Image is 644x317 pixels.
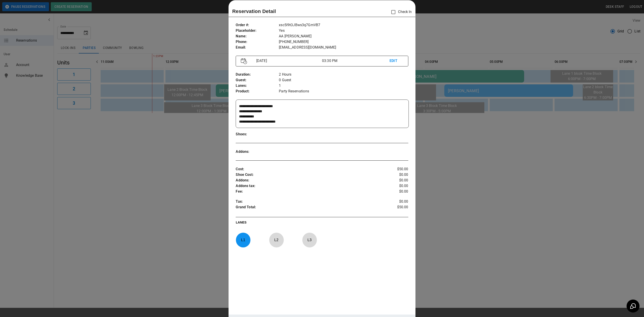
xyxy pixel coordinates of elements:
[279,39,408,45] p: [PHONE_NUMBER]
[390,58,403,64] p: EDIT
[236,235,250,245] p: L 1
[279,77,408,83] p: 0 Guest
[236,45,279,50] p: Email :
[389,7,412,17] p: Check In
[379,189,408,194] p: $0.00
[236,204,379,211] p: Grand Total :
[236,199,379,204] p: Tax :
[279,72,408,77] p: 2 Hours
[236,83,279,89] p: Lanes :
[236,166,379,172] p: Cost :
[236,183,379,189] p: Addons tax :
[241,58,247,64] img: Vector
[236,189,379,194] p: Fee :
[236,220,408,226] p: LANES
[236,39,279,45] p: Phone :
[379,204,408,211] p: $50.00
[236,28,279,34] p: Placeholder :
[379,183,408,189] p: $0.00
[279,89,408,94] p: Party Reservations
[379,166,408,172] p: $50.00
[236,77,279,83] p: Guest :
[236,149,279,155] p: Addons :
[232,8,276,15] p: Reservation Detail
[279,22,408,28] p: xsc5l9tOJBws3q7GmVB7
[279,83,408,89] p: 1
[379,199,408,204] p: $0.00
[254,58,322,64] p: [DATE]
[279,34,408,39] p: AA [PERSON_NAME]
[269,235,284,245] p: L 2
[379,178,408,183] p: $0.00
[236,34,279,39] p: Name :
[236,178,379,183] p: Addons :
[322,58,390,64] p: 03:30 PM
[302,235,317,245] p: L 3
[279,28,408,34] p: Yes
[379,172,408,178] p: $0.00
[279,45,408,50] p: [EMAIL_ADDRESS][DOMAIN_NAME]
[236,172,379,178] p: Shoe Cost :
[236,72,279,77] p: Duration :
[236,89,279,94] p: Product :
[236,22,279,28] p: Order # :
[236,132,279,137] p: Shoes :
